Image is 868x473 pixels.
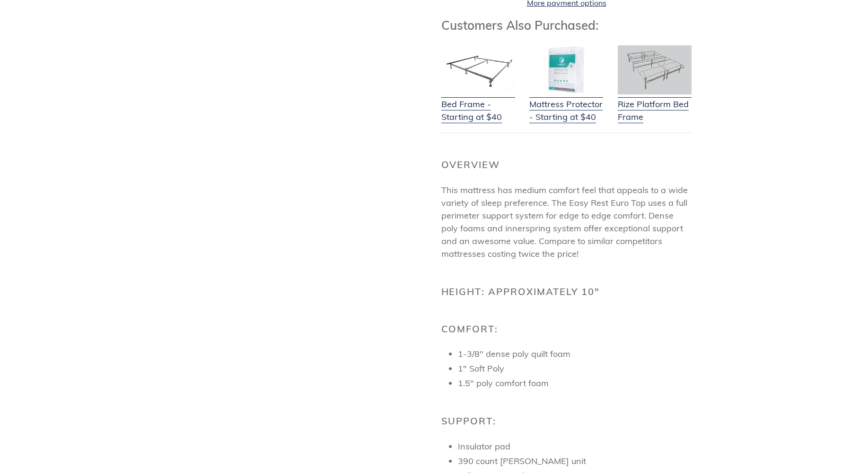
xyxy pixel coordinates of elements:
span: Insulator pad [458,441,510,452]
h2: Overview [441,159,692,170]
li: 1" Soft Poly [458,362,692,375]
p: This mattress has medium comfort feel that appeals to a wide variety of sleep preference. The Eas... [441,184,692,260]
a: Mattress Protector - Starting at $40 [529,86,603,123]
img: Adjustable Base [618,45,692,94]
a: Rize Platform Bed Frame [618,86,692,123]
span: 1.5" poly comfort foam [458,378,549,389]
span: 1-3/8" dense poly quilt f [458,348,553,359]
img: Bed Frame [441,45,515,94]
li: oam [458,347,692,360]
img: Mattress Protector [529,45,603,94]
h2: Height: Approximately 10" [441,286,692,297]
span: 390 count [PERSON_NAME] unit [458,456,586,466]
a: Bed Frame - Starting at $40 [441,86,515,123]
h3: Customers Also Purchased: [441,18,692,33]
h2: Comfort: [441,323,692,335]
h2: Support: [441,415,692,427]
